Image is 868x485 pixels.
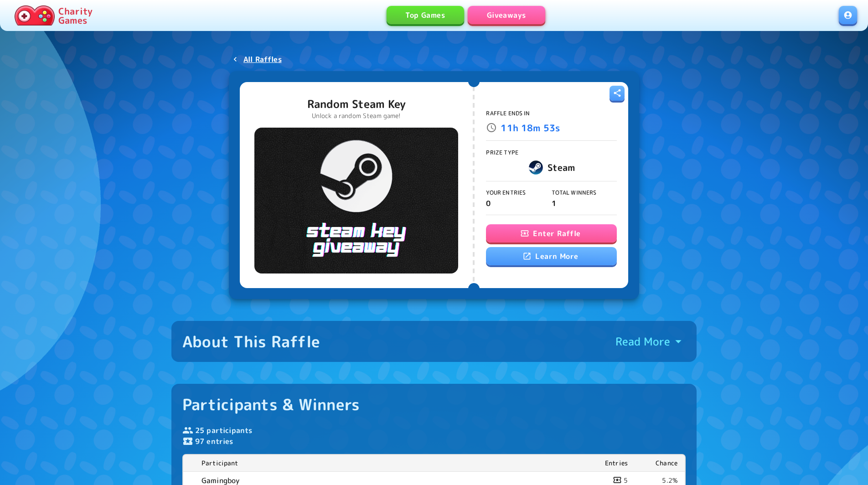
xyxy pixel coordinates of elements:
div: About This Raffle [182,332,320,351]
button: About This RaffleRead More [171,321,697,362]
a: All Raffles [229,51,285,67]
p: 11h 18m 53s [501,120,560,135]
a: Learn More [486,247,616,265]
a: Charity Games [11,4,96,27]
img: Random Steam Key [254,128,458,273]
p: All Raffles [243,54,282,65]
span: Your Entries [486,189,526,196]
p: Random Steam Key [307,97,406,111]
p: 25 participants [182,425,686,436]
p: 1 [552,198,617,209]
th: Entries [585,455,635,472]
span: Total Winners [552,189,597,196]
img: Charity.Games [15,5,55,26]
a: Top Games [387,6,464,24]
p: 0 [486,198,551,209]
a: Giveaways [468,6,545,24]
th: Chance [635,455,685,472]
h6: Steam [548,160,575,175]
p: 97 entries [182,436,686,447]
div: Participants & Winners [182,395,360,414]
span: Raffle Ends In [486,109,530,117]
p: Read More [615,334,670,349]
p: Charity Games [58,6,93,25]
span: Prize Type [486,149,518,156]
button: Enter Raffle [486,224,616,242]
th: Participant [194,455,585,472]
p: Unlock a random Steam game! [307,111,406,120]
